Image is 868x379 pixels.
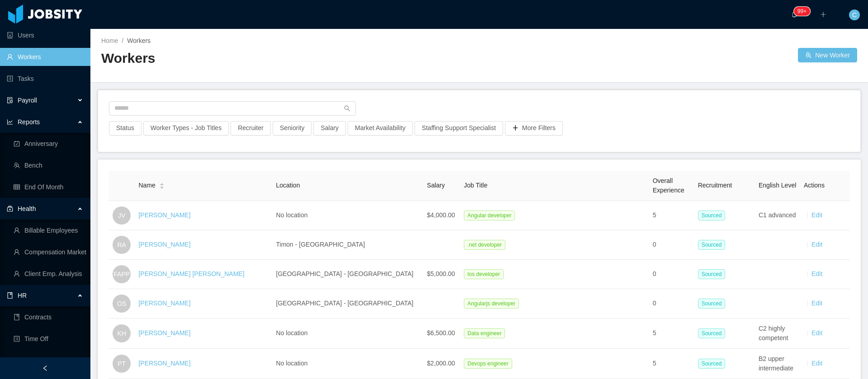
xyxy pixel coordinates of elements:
span: KH [117,324,126,342]
span: Workers [127,37,151,44]
td: 5 [649,318,694,349]
span: / [122,37,123,44]
td: No location [273,318,424,349]
button: Staffing Support Specialist [415,121,503,136]
td: 0 [649,230,694,260]
a: Edit [811,299,822,307]
a: icon: teamBench [14,156,83,174]
a: [PERSON_NAME] [PERSON_NAME] [138,270,244,277]
a: [PERSON_NAME] [138,329,190,337]
sup: 195 [794,7,810,16]
td: 0 [649,260,694,289]
a: Edit [811,270,822,277]
span: HR [18,292,27,299]
a: icon: userCompensation Market [14,243,83,261]
td: Timon - [GEOGRAPHIC_DATA] [273,230,424,260]
span: Actions [804,182,825,189]
button: Market Availability [348,121,413,136]
span: FAPP [113,265,130,283]
span: $2,000.00 [427,360,455,367]
span: Angularjs developer [464,299,519,309]
span: Health [18,205,36,212]
td: C2 highly competent [755,318,800,349]
span: Name [138,181,155,190]
td: 0 [649,289,694,318]
a: [PERSON_NAME] [138,211,190,219]
a: [PERSON_NAME] [138,299,190,307]
button: icon: plusMore Filters [505,121,563,136]
a: Edit [811,360,822,367]
span: Sourced [698,299,726,309]
span: OS [117,295,126,313]
span: C [852,9,857,20]
span: Reports [18,118,40,126]
span: Sourced [698,211,726,220]
a: icon: profileTasks [7,70,83,88]
a: icon: carry-outAnniversary [14,135,83,153]
td: [GEOGRAPHIC_DATA] - [GEOGRAPHIC_DATA] [273,289,424,318]
span: Sourced [698,328,726,338]
i: icon: line-chart [7,119,13,125]
i: icon: book [7,292,13,299]
span: Payroll [18,97,37,104]
span: Sourced [698,240,726,250]
span: JV [118,206,125,225]
td: 5 [649,349,694,379]
span: $4,000.00 [427,211,455,219]
span: Sourced [698,359,726,369]
i: icon: caret-down [159,185,164,188]
a: Edit [811,241,822,248]
button: Worker Types - Job Titles [143,121,229,136]
a: icon: userWorkers [7,48,83,66]
div: Sort [159,182,165,188]
a: icon: profileTime Off [14,330,83,348]
span: Job Title [464,182,487,189]
i: icon: plus [820,11,826,18]
td: No location [273,201,424,230]
span: $5,000.00 [427,270,455,277]
span: Sourced [698,269,726,279]
span: Ios developer [464,269,504,279]
a: icon: tableEnd Of Month [14,178,83,196]
span: English Level [759,182,796,189]
span: Angular developer [464,211,515,220]
td: C1 advanced [755,201,800,230]
a: [PERSON_NAME] [138,360,190,367]
i: icon: file-protect [7,97,13,103]
span: Devops engineer [464,359,512,369]
span: $6,500.00 [427,329,455,337]
span: PT [118,355,126,373]
h2: Workers [101,49,479,68]
a: Edit [811,211,822,219]
span: Location [276,182,300,189]
span: Data engineer [464,328,505,338]
span: Salary [427,182,445,189]
button: Recruiter [231,121,271,136]
span: Recruitment [698,182,732,189]
button: Salary [313,121,346,136]
i: icon: bell [791,11,797,18]
button: Status [109,121,142,136]
a: [PERSON_NAME] [138,241,190,248]
td: No location [273,349,424,379]
i: icon: caret-up [159,182,164,185]
a: icon: profileTime Off Availability [14,351,83,370]
a: icon: userClient Emp. Analysis [14,265,83,283]
td: B2 upper intermediate [755,349,800,379]
td: 5 [649,201,694,230]
span: RA [117,236,126,254]
a: icon: robotUsers [7,26,83,44]
button: Seniority [273,121,311,136]
span: Overall Experience [653,177,684,194]
button: icon: usergroup-addNew Worker [798,48,857,62]
a: Edit [811,329,822,337]
td: [GEOGRAPHIC_DATA] - [GEOGRAPHIC_DATA] [273,260,424,289]
span: .net developer [464,240,505,250]
a: icon: bookContracts [14,308,83,326]
i: icon: search [344,105,350,112]
a: Home [101,37,118,44]
a: icon: userBillable Employees [14,221,83,239]
i: icon: medicine-box [7,206,13,212]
